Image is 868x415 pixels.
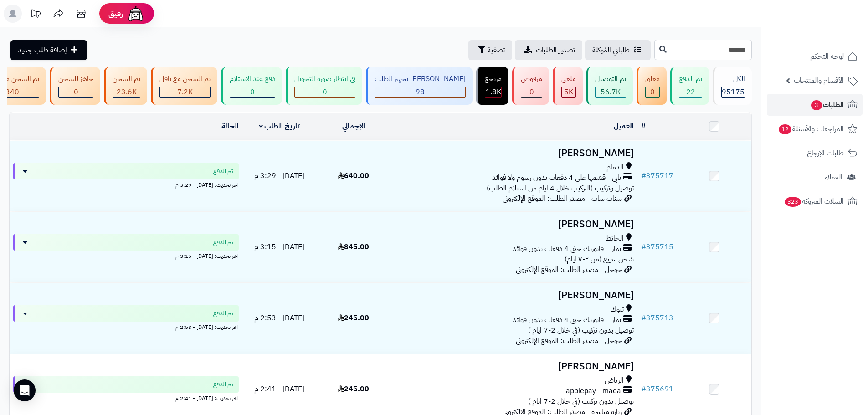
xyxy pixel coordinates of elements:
span: تابي - قسّمها على 4 دفعات بدون رسوم ولا فوائد [492,173,621,183]
span: 12 [779,124,791,134]
span: 7.2K [177,87,193,97]
a: مرتجع 1.8K [474,67,510,105]
span: applepay - mada [566,386,621,396]
span: الحائط [606,233,624,244]
div: مرتجع [485,74,502,84]
span: 22 [686,87,695,97]
div: اخر تحديث: [DATE] - 2:53 م [13,322,239,331]
button: تصفية [468,40,512,60]
div: اخر تحديث: [DATE] - 3:15 م [13,251,239,260]
span: تم الدفع [213,309,233,318]
span: 640.00 [338,170,369,181]
div: الكل [721,74,745,84]
span: توصيل وتركيب (التركيب خلال 4 ايام من استلام الطلب) [487,183,634,194]
span: السلات المتروكة [784,195,844,208]
span: تم الدفع [213,238,233,247]
a: إضافة طلب جديد [10,40,87,60]
a: في انتظار صورة التحويل 0 [284,67,364,105]
div: 22 [679,87,702,97]
a: #375691 [641,384,673,395]
div: تم الدفع [679,74,702,84]
a: تم الشحن مع ناقل 7.2K [149,67,219,105]
span: 0 [529,87,534,97]
span: الدمام [606,162,624,173]
a: # [641,121,646,132]
span: 245.00 [338,384,369,395]
span: تم الدفع [213,167,233,176]
div: مرفوض [521,74,542,84]
span: # [641,170,646,181]
a: [PERSON_NAME] تجهيز الطلب 98 [364,67,474,105]
span: # [641,313,646,323]
span: 1.8K [486,87,501,97]
a: الإجمالي [342,121,365,132]
span: 0 [250,87,255,97]
span: تبوك [611,304,624,315]
span: 23.6K [117,87,137,97]
a: #375713 [641,313,673,323]
span: [DATE] - 3:15 م [254,241,304,252]
span: 0 [323,87,327,97]
span: 323 [785,197,801,207]
span: 3 [811,100,822,110]
span: الرياض [605,375,624,386]
img: ai-face.png [127,5,145,23]
span: 5K [564,87,573,97]
span: تمارا - فاتورتك حتى 4 دفعات بدون فوائد [513,244,621,254]
div: 0 [521,87,542,97]
a: تصدير الطلبات [515,40,582,60]
div: اخر تحديث: [DATE] - 2:41 م [13,393,239,402]
a: تم التوصيل 56.7K [585,67,635,105]
div: 4977 [562,87,575,97]
span: 56.7K [601,87,621,97]
div: 23592 [113,87,140,97]
div: 7223 [160,87,210,97]
h3: [PERSON_NAME] [394,219,634,230]
div: جاهز للشحن [58,74,93,84]
span: الطلبات [810,98,844,111]
a: طلباتي المُوكلة [585,40,651,60]
span: سناب شات - مصدر الطلب: الموقع الإلكتروني [503,193,622,204]
span: العملاء [825,171,842,184]
a: السلات المتروكة323 [767,190,863,212]
span: 0 [74,87,78,97]
div: 0 [295,87,355,97]
div: 0 [230,87,275,97]
a: الكل95175 [711,67,754,105]
a: لوحة التحكم [767,46,863,67]
span: # [641,241,646,252]
a: تم الدفع 22 [668,67,711,105]
span: طلباتي المُوكلة [592,45,630,56]
span: 95175 [722,87,745,97]
a: جاهز للشحن 0 [48,67,102,105]
span: المراجعات والأسئلة [778,123,844,135]
div: 0 [59,87,93,97]
div: تم الشحن مع ناقل [159,74,211,84]
span: جوجل - مصدر الطلب: الموقع الإلكتروني [516,264,622,275]
div: 1813 [485,87,501,97]
span: طلبات الإرجاع [807,147,844,159]
span: لوحة التحكم [810,50,844,63]
a: طلبات الإرجاع [767,142,863,164]
span: [DATE] - 2:53 م [254,313,304,323]
span: # [641,384,646,395]
a: تاريخ الطلب [259,121,300,132]
span: تصدير الطلبات [536,45,575,56]
a: مرفوض 0 [510,67,551,105]
a: الحالة [221,121,239,132]
a: #375717 [641,170,673,181]
div: ملغي [561,74,576,84]
div: 0 [646,87,659,97]
div: دفع عند الاستلام [230,74,275,84]
div: في انتظار صورة التحويل [294,74,355,84]
div: 56695 [596,87,626,97]
span: تم الدفع [213,380,233,389]
span: [DATE] - 3:29 م [254,170,304,181]
a: المراجعات والأسئلة12 [767,118,863,140]
span: [DATE] - 2:41 م [254,384,304,395]
span: تمارا - فاتورتك حتى 4 دفعات بدون فوائد [513,315,621,325]
span: الأقسام والمنتجات [794,74,844,87]
span: توصيل بدون تركيب (في خلال 2-7 ايام ) [528,396,634,407]
a: #375715 [641,241,673,252]
h3: [PERSON_NAME] [394,148,634,159]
